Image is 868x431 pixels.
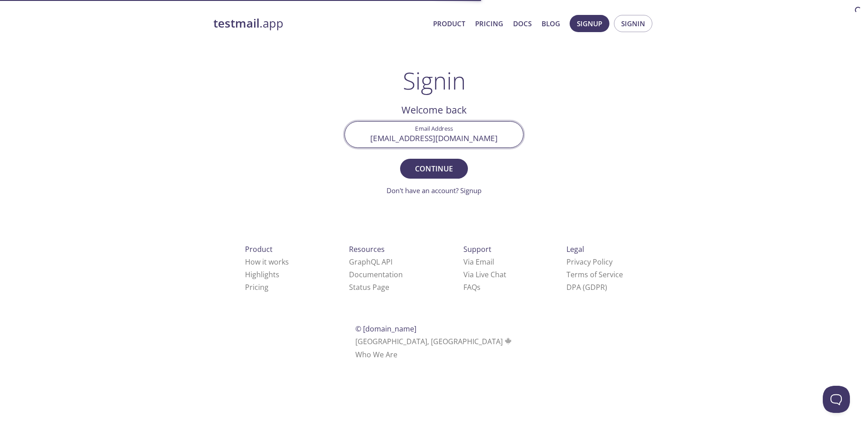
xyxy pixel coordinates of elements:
[570,15,609,32] button: Signup
[410,162,458,175] span: Continue
[355,336,513,346] span: [GEOGRAPHIC_DATA], [GEOGRAPHIC_DATA]
[245,270,279,279] a: Highlights
[566,270,623,279] a: Terms of Service
[245,282,269,292] a: Pricing
[463,257,494,267] a: Via Email
[463,270,506,279] a: Via Live Chat
[433,18,465,29] a: Product
[621,18,645,29] span: Signin
[566,282,607,292] a: DPA (GDPR)
[245,244,273,254] span: Product
[463,244,491,254] span: Support
[355,350,397,360] a: Who We Are
[513,18,532,29] a: Docs
[387,186,481,195] a: Don't have an account? Signup
[349,270,403,279] a: Documentation
[477,282,481,292] span: s
[349,257,392,267] a: GraphQL API
[344,102,524,118] h2: Welcome back
[355,324,416,334] span: © [DOMAIN_NAME]
[614,15,652,32] button: Signin
[566,257,613,267] a: Privacy Policy
[463,282,481,292] a: FAQ
[213,16,426,31] a: testmail.app
[475,18,503,29] a: Pricing
[349,282,389,292] a: Status Page
[542,18,560,29] a: Blog
[823,386,850,413] iframe: Help Scout Beacon - Open
[403,67,466,94] h1: Signin
[577,18,602,29] span: Signup
[566,244,584,254] span: Legal
[213,15,259,31] strong: testmail
[245,257,289,267] a: How it works
[400,159,468,179] button: Continue
[349,244,385,254] span: Resources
